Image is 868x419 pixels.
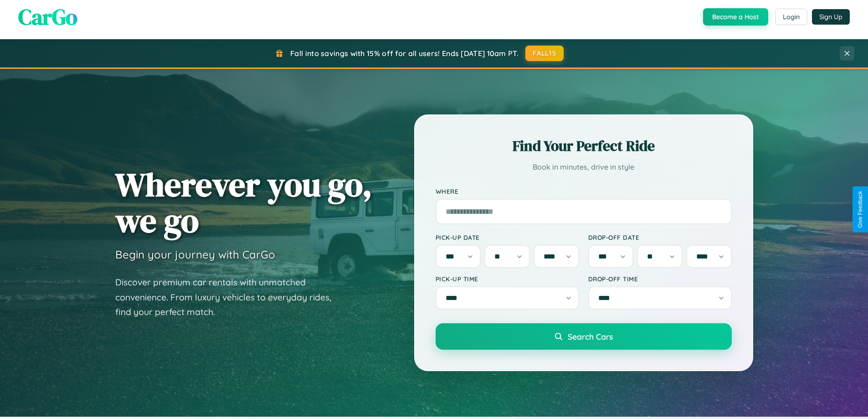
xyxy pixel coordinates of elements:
div: Give Feedback [857,191,863,228]
p: Book in minutes, drive in style [436,160,732,174]
button: Search Cars [436,323,732,350]
button: FALL15 [525,46,564,61]
button: Become a Host [703,8,768,26]
label: Pick-up Date [436,233,579,241]
p: Discover premium car rentals with unmatched convenience. From luxury vehicles to everyday rides, ... [115,275,343,320]
h2: Find Your Perfect Ride [436,136,732,156]
button: Login [775,9,807,25]
h1: Wherever you go, we go [115,166,372,238]
label: Drop-off Date [588,233,732,241]
label: Drop-off Time [588,275,732,283]
span: Fall into savings with 15% off for all users! Ends [DATE] 10am PT. [290,49,519,58]
label: Where [436,187,732,195]
span: CarGo [18,2,77,32]
label: Pick-up Time [436,275,579,283]
button: Sign Up [812,9,850,25]
h3: Begin your journey with CarGo [115,248,275,261]
span: Search Cars [568,331,613,341]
